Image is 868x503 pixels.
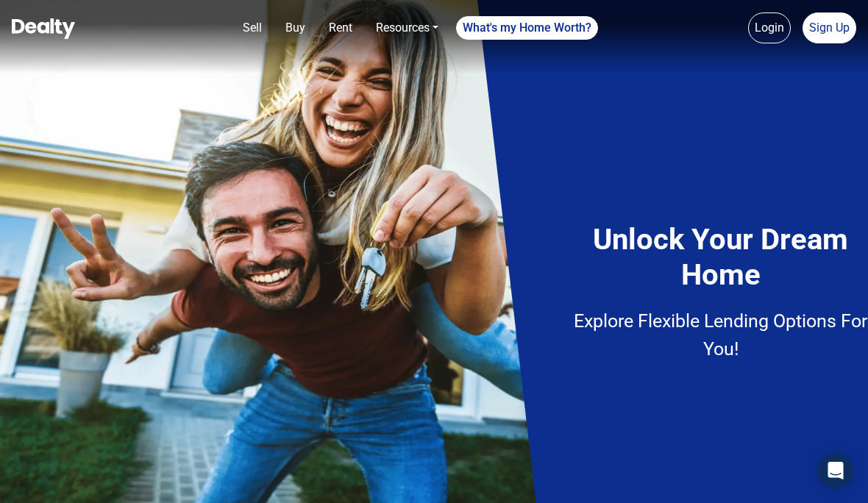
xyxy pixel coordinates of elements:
[12,18,75,39] img: Dealty - Buy, Sell & Rent Homes
[323,13,358,43] a: Rent
[818,453,853,488] div: Open Intercom Messenger
[456,16,598,40] a: What's my Home Worth?
[7,459,51,503] iframe: BigID CMP Widget
[237,13,268,43] a: Sell
[280,13,311,43] a: Buy
[748,13,791,43] a: Login
[803,13,856,43] a: Sign Up
[370,13,444,43] a: Resources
